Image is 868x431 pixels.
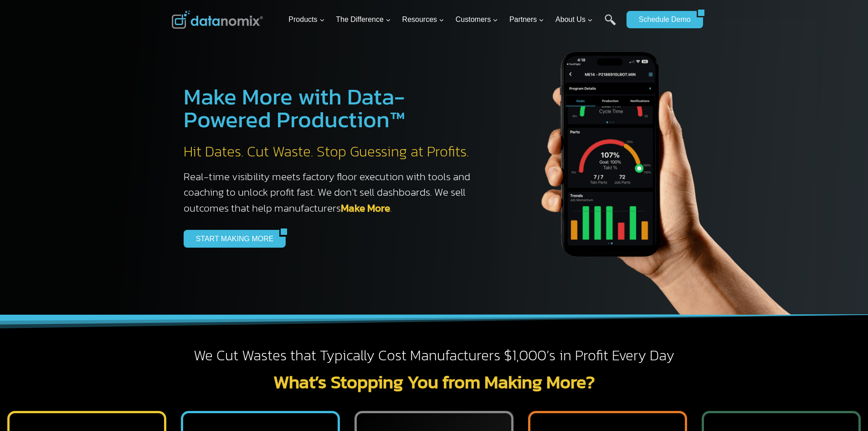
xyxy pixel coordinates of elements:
[555,14,593,26] span: About Us
[184,230,280,247] a: START MAKING MORE
[172,10,263,29] img: Datanomix
[341,200,390,216] a: Make More
[172,346,697,365] h2: We Cut Wastes that Typically Cost Manufacturers $1,000’s in Profit Every Day
[184,85,480,131] h1: Make More with Data-Powered Production™
[627,11,697,28] a: Schedule Demo
[288,14,324,26] span: Products
[498,18,817,315] img: The Datanoix Mobile App available on Android and iOS Devices
[402,14,444,26] span: Resources
[285,5,622,35] nav: Primary Navigation
[172,373,697,391] h2: What’s Stopping You from Making More?
[456,14,498,26] span: Customers
[605,14,616,35] a: Search
[509,14,544,26] span: Partners
[5,270,151,426] iframe: Popup CTA
[336,14,391,26] span: The Difference
[184,142,480,161] h2: Hit Dates. Cut Waste. Stop Guessing at Profits.
[184,169,480,216] h3: Real-time visibility meets factory floor execution with tools and coaching to unlock profit fast....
